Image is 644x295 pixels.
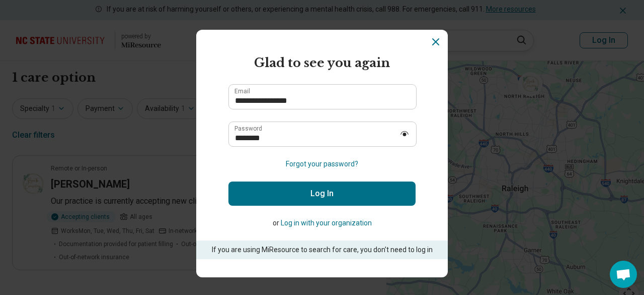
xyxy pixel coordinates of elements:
[234,88,250,94] label: Email
[196,30,448,277] section: Login Dialog
[234,126,262,132] label: Password
[281,218,372,228] button: Log in with your organization
[228,182,416,206] button: Log In
[228,54,416,72] h2: Glad to see you again
[210,245,434,255] p: If you are using MiResource to search for care, you don’t need to log in
[286,159,358,169] button: Forgot your password?
[228,218,416,228] p: or
[430,36,442,48] button: Dismiss
[393,122,416,146] button: Hide password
